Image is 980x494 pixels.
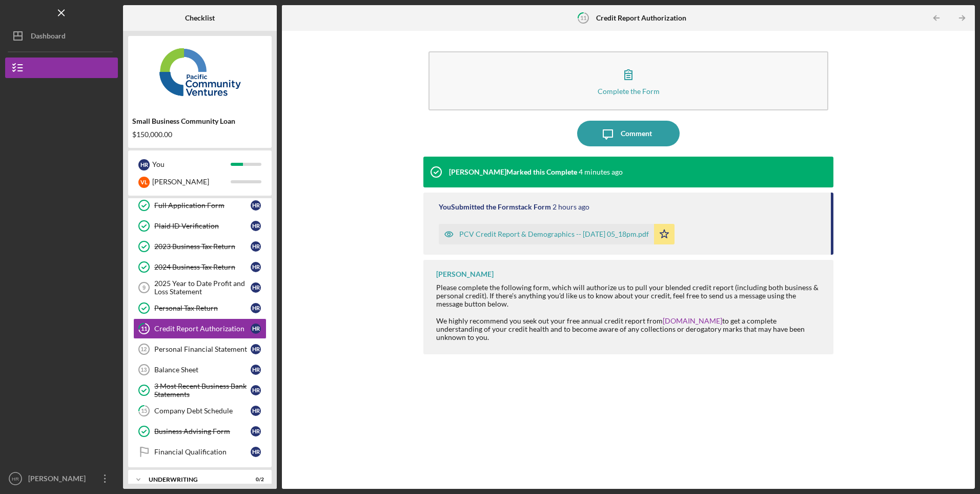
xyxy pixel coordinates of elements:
[31,26,66,49] div: Dashboard
[449,168,577,176] div: [PERSON_NAME] Marked this Complete
[577,121,680,146] button: Comment
[142,284,146,291] tspan: 9
[154,279,251,296] div: 2025 Year to Date Profit and Loss Statement
[149,477,238,483] div: Underwriting
[154,304,251,312] div: Personal Tax Return
[133,257,267,277] a: 2024 Business Tax ReturnHR
[5,468,118,489] button: HR[PERSON_NAME]
[663,316,722,325] a: [DOMAIN_NAME]
[251,426,261,436] div: H R
[141,326,147,332] tspan: 11
[251,406,261,416] div: H R
[251,303,261,313] div: H R
[251,241,261,252] div: H R
[12,476,19,482] text: HR
[133,236,267,257] a: 2023 Business Tax ReturnHR
[133,359,267,380] a: 13Balance SheetHR
[141,408,147,414] tspan: 15
[133,380,267,401] a: 3 Most Recent Business Bank StatementsHR
[154,201,251,210] div: Full Application Form
[251,221,261,231] div: H R
[133,277,267,298] a: 92025 Year to Date Profit and Loss StatementHR
[140,346,147,352] tspan: 12
[428,51,828,110] button: Complete the Form
[553,203,589,211] time: 2025-09-30 21:18
[185,14,215,22] b: Checklist
[133,442,267,462] a: Financial QualificationHR
[133,401,267,421] a: 15Company Debt ScheduleHR
[133,421,267,442] a: Business Advising FormHR
[436,283,823,341] div: Please complete the following form, which will authorize us to pull your blended credit report (i...
[154,382,251,398] div: 3 Most Recent Business Bank Statements
[251,447,261,457] div: H R
[436,270,494,278] div: [PERSON_NAME]
[128,41,272,103] img: Product logo
[621,121,652,146] div: Comment
[133,298,267,318] a: Personal Tax ReturnHR
[580,14,586,21] tspan: 11
[154,407,251,415] div: Company Debt Schedule
[154,345,251,353] div: Personal Financial Statement
[132,130,268,139] div: $150,000.00
[132,117,268,125] div: Small Business Community Loan
[152,156,231,173] div: You
[251,282,261,293] div: H R
[152,173,231,191] div: [PERSON_NAME]
[246,477,264,483] div: 0 / 2
[154,222,251,230] div: Plaid ID Verification
[459,230,649,238] div: PCV Credit Report & Demographics -- [DATE] 05_18pm.pdf
[598,87,660,95] div: Complete the Form
[140,367,147,373] tspan: 13
[133,339,267,359] a: 12Personal Financial StatementHR
[251,385,261,395] div: H R
[439,203,551,211] div: You Submitted the Formstack Form
[251,324,261,334] div: H R
[439,224,675,244] button: PCV Credit Report & Demographics -- [DATE] 05_18pm.pdf
[579,168,623,176] time: 2025-09-30 22:56
[133,318,267,339] a: 11Credit Report AuthorizationHR
[154,242,251,251] div: 2023 Business Tax Return
[154,366,251,374] div: Balance Sheet
[251,200,261,211] div: H R
[154,325,251,333] div: Credit Report Authorization
[138,159,150,170] div: H R
[138,177,150,188] div: V L
[154,263,251,271] div: 2024 Business Tax Return
[154,427,251,435] div: Business Advising Form
[596,14,686,22] b: Credit Report Authorization
[133,195,267,216] a: Full Application FormHR
[251,365,261,375] div: H R
[154,448,251,456] div: Financial Qualification
[26,468,92,491] div: [PERSON_NAME]
[251,344,261,354] div: H R
[251,262,261,272] div: H R
[133,216,267,236] a: Plaid ID VerificationHR
[5,26,118,46] button: Dashboard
